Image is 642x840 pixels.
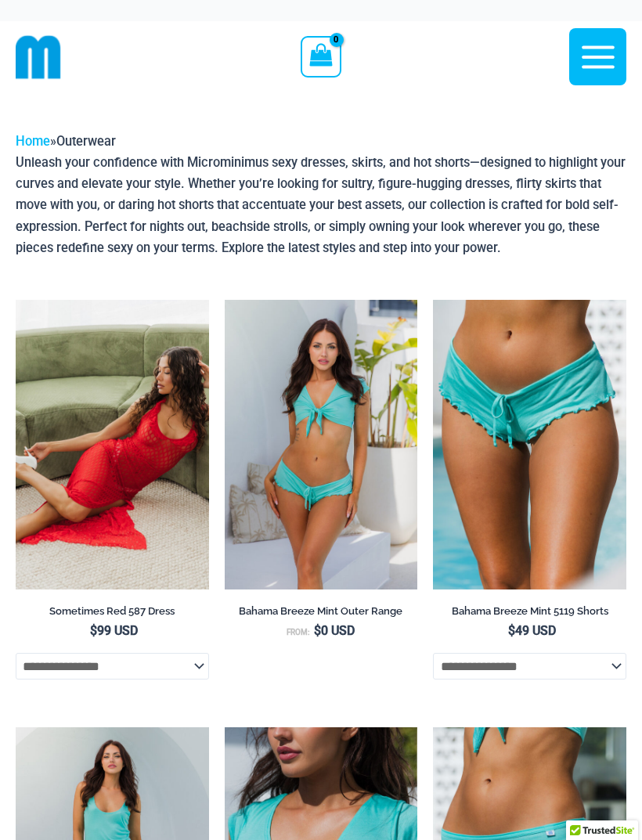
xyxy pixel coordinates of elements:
span: Outerwear [56,134,116,149]
a: Bahama Breeze Mint Outer Range [225,604,418,623]
a: Home [16,134,50,149]
bdi: 0 USD [314,623,355,638]
a: Bahama Breeze Mint 5119 Shorts 01Bahama Breeze Mint 5119 Shorts 02Bahama Breeze Mint 5119 Shorts 02 [433,300,626,589]
a: Bahama Breeze Mint 5119 Shorts [433,604,626,623]
h2: Sometimes Red 587 Dress [16,604,209,618]
h2: Bahama Breeze Mint Outer Range [225,604,418,618]
a: Sometimes Red 587 Dress [16,604,209,623]
bdi: 99 USD [90,623,138,638]
span: From: [287,628,310,636]
img: Sometimes Red 587 Dress 10 [16,300,209,589]
span: $ [90,623,97,638]
img: Bahama Breeze Mint 5119 Shorts 01 [433,300,626,589]
p: Unleash your confidence with Microminimus sexy dresses, skirts, and hot shorts—designed to highli... [16,152,626,258]
bdi: 49 USD [508,623,556,638]
img: cropped mm emblem [16,34,61,80]
span: $ [314,623,321,638]
h2: Bahama Breeze Mint 5119 Shorts [433,604,626,618]
img: Bahama Breeze Mint 9116 Crop Top 5119 Shorts 01v2 [225,300,418,589]
span: » [16,134,116,149]
a: View Shopping Cart, empty [301,36,341,77]
a: Sometimes Red 587 Dress 10Sometimes Red 587 Dress 09Sometimes Red 587 Dress 09 [16,300,209,589]
a: Bahama Breeze Mint 9116 Crop Top 5119 Shorts 01v2Bahama Breeze Mint 9116 Crop Top 5119 Shorts 04v... [225,300,418,589]
span: $ [508,623,515,638]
